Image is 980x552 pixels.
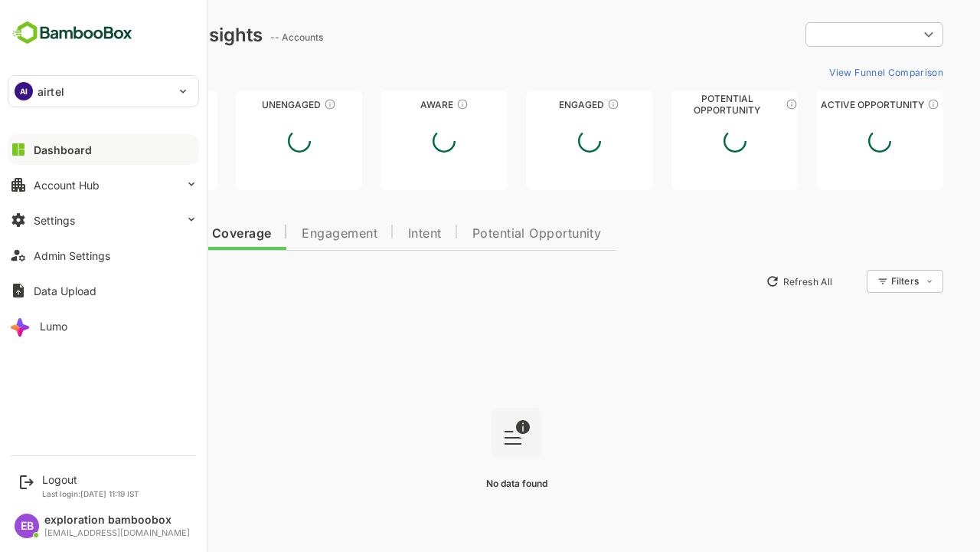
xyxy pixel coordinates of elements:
[836,268,890,295] div: Filters
[874,98,886,110] div: These accounts have open opportunities which might be at any of the Sales Stages
[8,310,199,341] button: Lumo
[34,284,96,297] div: Data Upload
[419,228,548,240] span: Potential Opportunity
[732,98,744,110] div: These accounts are MQAs and can be passed on to Inside Sales
[8,169,199,200] button: Account Hub
[403,98,415,110] div: These accounts have just entered the buying cycle and need further nurturing
[52,228,217,240] span: Data Quality and Coverage
[248,228,324,240] span: Engagement
[327,99,454,110] div: Aware
[217,31,274,43] ag: -- Accounts
[270,98,283,110] div: These accounts have not shown enough engagement and need nurturing
[34,143,92,156] div: Dashboard
[8,76,198,107] div: AIairtel
[182,99,309,110] div: Unengaged
[37,268,149,295] button: New Insights
[752,21,890,48] div: ​
[34,214,75,227] div: Settings
[125,98,137,110] div: These accounts have not been engaged with for a defined time period
[8,275,199,306] button: Data Upload
[34,249,110,262] div: Admin Settings
[763,99,890,110] div: Active Opportunity
[44,528,190,538] div: [EMAIL_ADDRESS][DOMAIN_NAME]
[8,240,199,271] button: Admin Settings
[354,228,388,240] span: Intent
[37,99,164,110] div: Unreached
[472,99,599,110] div: Engaged
[433,478,494,489] span: No data found
[40,320,67,333] div: Lumo
[34,179,100,192] div: Account Hub
[42,489,139,498] p: Last login: [DATE] 11:19 IST
[44,514,190,527] div: exploration bamboobox
[769,60,890,84] button: View Funnel Comparison
[15,514,39,538] div: EB
[554,98,566,110] div: These accounts are warm, further nurturing would qualify them to MQAs
[37,24,209,46] div: Dashboard Insights
[8,134,199,165] button: Dashboard
[38,84,64,100] p: airtel
[705,269,786,294] button: Refresh All
[42,473,139,486] div: Logout
[618,99,745,110] div: Potential Opportunity
[8,18,137,48] img: BambooboxFullLogoMark.5f36c76dfaba33ec1ec1367b70bb1252.svg
[15,82,33,100] div: AI
[8,205,199,235] button: Settings
[838,275,865,287] div: Filters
